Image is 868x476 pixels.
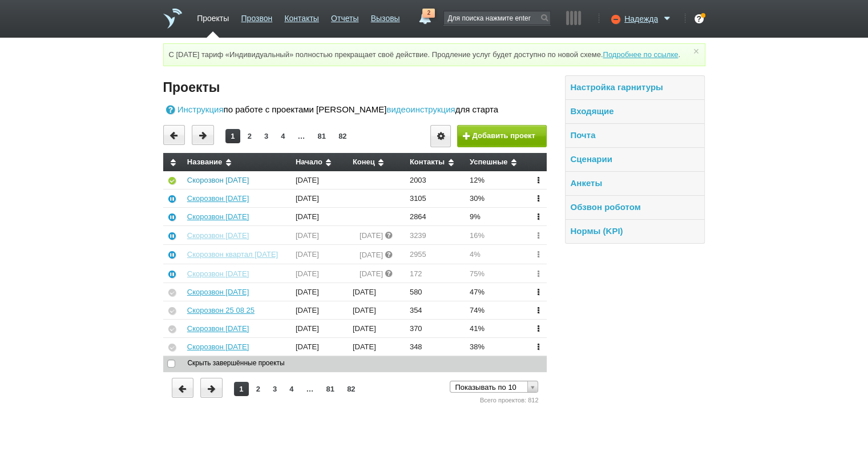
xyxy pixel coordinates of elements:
div: С [DATE] тариф «Индивидуальный» полностью прекращает своё действие. Продление услуг будет доступн... [163,43,705,66]
span: Показывать по 10 [455,381,523,393]
a: 3 [259,129,273,143]
a: 2 [243,129,257,143]
td: 47% [466,283,528,301]
a: × [691,49,701,54]
div: по работе с проектами [PERSON_NAME] для старта [163,103,547,116]
td: 4% [466,245,528,264]
h4: Проекты [163,78,547,96]
a: Скорозвон [DATE] [187,288,249,296]
input: Для поиска нажмите enter [444,11,550,25]
a: Проекты [197,8,229,25]
td: 370 [406,320,466,338]
a: Скорозвон [DATE] [187,212,249,221]
div: Конец [353,158,401,167]
a: Входящие [570,106,613,116]
td: 354 [406,301,466,320]
td: 2864 [406,208,466,226]
a: … [292,129,310,143]
a: 2 [251,382,265,396]
td: [DATE] [292,208,349,226]
td: [DATE] [292,301,349,320]
td: [DATE] [292,337,349,356]
a: Нормы (KPI) [570,226,623,236]
td: [DATE] [292,264,349,283]
td: [DATE] [349,301,406,320]
div: ? [695,14,704,23]
a: 1 [234,382,248,396]
td: 74% [466,301,528,320]
a: видеоинструкция [386,103,455,116]
a: Настройка гарнитуры [570,82,663,92]
a: Инструкция [163,103,224,116]
div: Контакты [410,158,461,167]
a: Отчеты [331,8,358,25]
td: [DATE] [349,320,406,338]
td: 41% [466,320,528,338]
td: [DATE] [292,189,349,208]
div: Успешные [470,158,524,167]
a: Скорозвон 25 08 25 [187,306,255,314]
a: 3 [268,382,282,396]
td: 3239 [406,225,466,244]
span: [DATE] [360,270,383,279]
a: 81 [313,129,331,143]
a: Скорозвон [DATE] [187,231,249,240]
a: Сценарии [570,154,612,164]
span: 2 [422,9,435,18]
span: [DATE] [360,251,383,260]
a: 1 [225,129,240,143]
a: 82 [342,382,360,396]
td: 172 [406,264,466,283]
td: [DATE] [292,225,349,244]
td: [DATE] [349,337,406,356]
td: 2003 [406,171,466,189]
span: Всего проектов: 812 [480,397,539,404]
td: [DATE] [349,283,406,301]
td: 75% [466,264,528,283]
a: Надежда [624,12,673,23]
a: 4 [276,129,290,143]
td: [DATE] [292,171,349,189]
a: Контакты [284,8,318,25]
a: Скорозвон [DATE] [187,194,249,203]
a: Обзвон роботом [570,202,640,212]
span: Скрыть завершённые проекты [176,359,284,367]
a: 81 [321,382,340,396]
td: 3105 [406,189,466,208]
a: Скорозвон [DATE] [187,269,249,278]
td: 16% [466,225,528,244]
td: 580 [406,283,466,301]
span: Надежда [624,13,658,25]
span: [DATE] [360,232,383,240]
td: [DATE] [292,283,349,301]
td: 38% [466,337,528,356]
a: Скорозвон [DATE] [187,342,249,351]
td: [DATE] [292,245,349,264]
a: Вызовы [371,8,400,25]
a: Скорозвон квартал [DATE] [187,250,278,259]
a: Подробнее по ссылке [603,50,678,59]
a: Почта [570,130,595,140]
a: 2 [414,9,435,22]
div: Начало [296,158,344,167]
td: 12% [466,171,528,189]
a: Прозвон [241,8,272,25]
button: Добавить проект [457,125,547,147]
td: 2955 [406,245,466,264]
a: … [301,382,318,396]
a: 82 [333,129,352,143]
a: Скорозвон [DATE] [187,324,249,333]
a: Анкеты [570,178,602,188]
td: [DATE] [292,320,349,338]
a: На главную [163,9,182,29]
div: Название [187,158,287,167]
a: Показывать по 10 [450,381,538,393]
td: 9% [466,208,528,226]
a: Скорозвон [DATE] [187,176,249,184]
a: 4 [284,382,298,396]
td: 30% [466,189,528,208]
td: 348 [406,337,466,356]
